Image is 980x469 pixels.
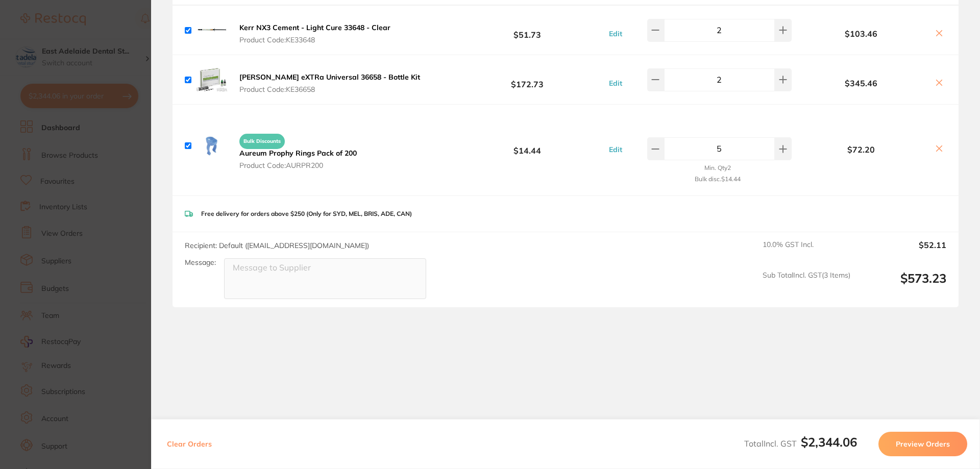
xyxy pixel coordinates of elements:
[451,137,603,156] b: $14.44
[195,130,228,162] img: enJmbzY4Yw
[704,164,731,171] small: Min. Qty 2
[201,210,412,217] p: Free delivery for orders above $250 (Only for SYD, MEL, BRIS, ADE, CAN)
[606,79,625,88] button: Edit
[185,258,216,267] label: Message:
[606,145,625,154] button: Edit
[451,70,603,89] b: $172.73
[878,432,967,456] button: Preview Orders
[239,85,420,93] span: Product Code: KE36658
[236,129,360,170] button: Bulk Discounts Aureum Prophy Rings Pack of 200 Product Code:AURPR200
[239,36,390,44] span: Product Code: KE33648
[606,29,625,38] button: Edit
[859,271,946,299] output: $573.23
[236,72,423,94] button: [PERSON_NAME] eXTRa Universal 36658 - Bottle Kit Product Code:KE36658
[763,271,850,299] span: Sub Total Incl. GST ( 3 Items)
[859,240,946,263] output: $52.11
[239,161,357,169] span: Product Code: AURPR200
[695,176,741,183] small: Bulk disc. $14.44
[794,29,928,38] b: $103.46
[763,240,850,263] span: 10.0 % GST Incl.
[744,438,857,449] span: Total Incl. GST
[185,241,369,250] span: Recipient: Default ( [EMAIL_ADDRESS][DOMAIN_NAME] )
[239,72,420,82] b: [PERSON_NAME] eXTRa Universal 36658 - Bottle Kit
[239,134,285,149] span: Bulk Discounts
[195,14,228,46] img: YmpmZGF1dA
[195,63,228,96] img: dnNjZ3JsOQ
[239,23,390,32] b: Kerr NX3 Cement - Light Cure 33648 - Clear
[236,23,394,44] button: Kerr NX3 Cement - Light Cure 33648 - Clear Product Code:KE33648
[801,434,857,450] b: $2,344.06
[164,432,215,456] button: Clear Orders
[239,149,357,158] b: Aureum Prophy Rings Pack of 200
[794,145,928,154] b: $72.20
[451,21,603,40] b: $51.73
[794,79,928,88] b: $345.46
